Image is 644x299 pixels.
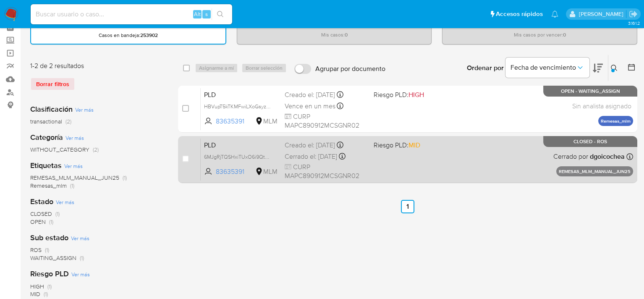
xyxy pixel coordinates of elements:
[212,8,229,20] button: search-icon
[194,10,201,18] span: Alt
[629,10,638,18] a: Salir
[579,10,626,18] p: diego.ortizcastro@mercadolibre.com.mx
[31,9,232,20] input: Buscar usuario o caso...
[551,10,558,18] a: Notificaciones
[628,20,640,26] span: 3.161.2
[496,10,543,18] span: Accesos rápidos
[205,10,208,18] span: s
